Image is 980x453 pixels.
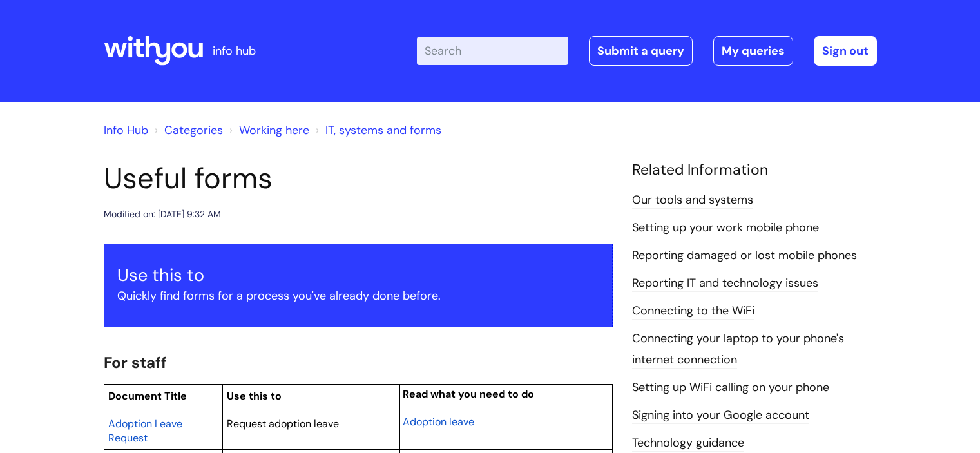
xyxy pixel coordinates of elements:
h3: Use this to [117,265,599,285]
a: Technology guidance [632,435,744,452]
a: Setting up WiFi calling on your phone [632,380,829,396]
li: Working here [226,120,309,140]
p: Quickly find forms for a process you've already done before. [117,285,599,306]
a: Connecting your laptop to your phone's internet connection [632,331,844,368]
a: Info Hub [104,122,148,138]
a: IT, systems and forms [325,122,441,138]
a: Adoption Leave Request [108,416,182,445]
a: Working here [239,122,309,138]
a: Categories [164,122,223,138]
a: Reporting damaged or lost mobile phones [632,247,857,264]
span: Read what you need to do [403,387,534,401]
span: Use this to [227,389,282,403]
a: Our tools and systems [632,192,753,209]
a: Signing into your Google account [632,407,809,424]
h1: Useful forms [104,161,613,196]
a: My queries [713,36,793,66]
a: Adoption leave [403,414,474,429]
li: IT, systems and forms [312,120,441,140]
p: info hub [213,41,256,61]
li: Solution home [151,120,223,140]
a: Sign out [814,36,877,66]
div: | - [417,36,877,66]
a: Setting up your work mobile phone [632,220,819,236]
span: Request adoption leave [227,417,339,430]
span: Document Title [108,389,187,403]
span: For staff [104,352,167,372]
a: Submit a query [589,36,693,66]
span: Adoption leave [403,415,474,429]
h4: Related Information [632,161,877,179]
div: Modified on: [DATE] 9:32 AM [104,206,221,222]
a: Connecting to the WiFi [632,303,754,320]
input: Search [417,37,568,65]
span: Adoption Leave Request [108,417,182,445]
a: Reporting IT and technology issues [632,275,818,292]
